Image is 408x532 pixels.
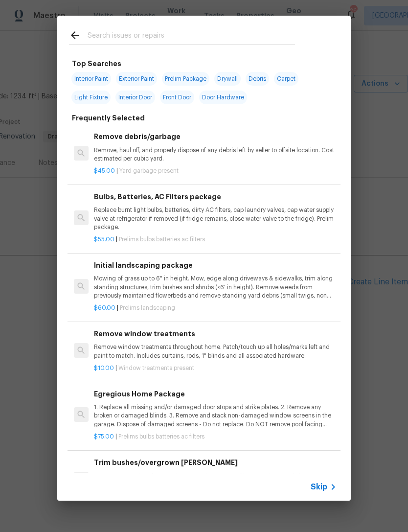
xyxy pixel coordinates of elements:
p: 1. Replace all missing and/or damaged door stops and strike plates. 2. Remove any broken or damag... [94,403,337,428]
p: Remove, haul off, and properly dispose of any debris left by seller to offsite location. Cost est... [94,146,337,163]
p: | [94,433,337,441]
p: | [94,235,337,244]
h6: Remove debris/garbage [94,131,337,142]
p: Trim overgrown hegdes & bushes around perimeter of home giving 12" of clearance. Properly dispose... [94,472,337,488]
p: Mowing of grass up to 6" in height. Mow, edge along driveways & sidewalks, trim along standing st... [94,275,337,300]
span: Interior Door [115,91,155,104]
h6: Trim bushes/overgrown [PERSON_NAME] [94,457,337,468]
span: Prelim Package [162,72,209,86]
span: Drywall [214,72,241,86]
span: $10.00 [94,365,114,371]
span: Interior Paint [71,72,111,86]
span: Skip [311,482,327,492]
span: $45.00 [94,168,115,174]
p: Replace burnt light bulbs, batteries, dirty AC filters, cap laundry valves, cap water supply valv... [94,206,337,231]
span: Carpet [274,72,298,86]
span: Debris [246,72,269,86]
h6: Top Searches [72,58,121,69]
input: Search issues or repairs [88,29,295,44]
span: Yard garbage present [119,168,179,174]
p: | [94,304,337,312]
h6: Bulbs, Batteries, AC Filters package [94,191,337,202]
span: $55.00 [94,236,114,242]
p: | [94,364,337,372]
span: Window treatments present [118,365,194,371]
h6: Frequently Selected [72,113,145,123]
span: Prelims landscaping [120,305,175,311]
span: Door Hardware [199,91,247,104]
p: Remove window treatments throughout home. Patch/touch up all holes/marks left and paint to match.... [94,343,337,360]
span: Exterior Paint [116,72,157,86]
span: $75.00 [94,434,114,439]
span: Prelims bulbs batteries ac filters [118,434,204,439]
h6: Initial landscaping package [94,260,337,271]
p: | [94,167,337,175]
span: $60.00 [94,305,115,311]
h6: Egregious Home Package [94,389,337,399]
span: Light Fixture [71,91,111,104]
span: Prelims bulbs batteries ac filters [119,236,205,242]
h6: Remove window treatments [94,328,337,339]
span: Front Door [160,91,194,104]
